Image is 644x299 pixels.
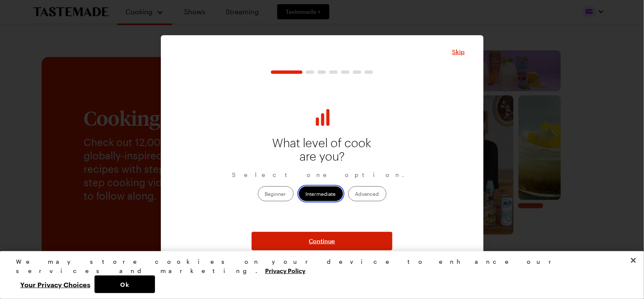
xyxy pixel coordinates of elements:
span: Continue [309,237,335,245]
button: Your Privacy Choices [16,276,95,293]
p: Select one option. [232,170,412,179]
label: Intermediate [299,186,343,201]
button: Ok [95,276,155,293]
a: More information about your privacy, opens in a new tab [265,266,305,274]
label: Beginner [258,186,294,201]
button: Close [624,251,643,270]
span: Skip [452,48,465,56]
div: We may store cookies on your device to enhance our services and marketing. [16,257,621,276]
button: NextStepButton [252,232,392,250]
label: Advanced [348,186,386,201]
button: Close [452,48,465,56]
p: What level of cook are you? [268,137,376,164]
div: Privacy [16,257,621,293]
